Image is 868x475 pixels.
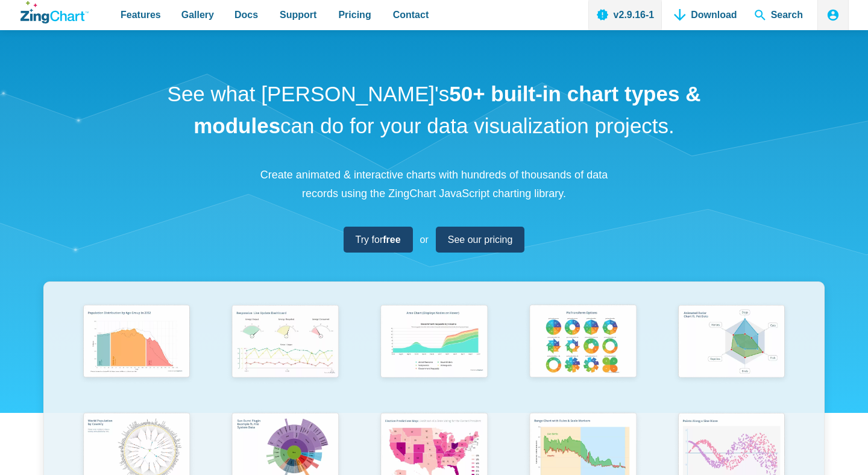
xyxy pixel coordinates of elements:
span: See our pricing [448,231,513,248]
img: Pie Transform Options [523,300,642,385]
span: Gallery [181,7,214,23]
img: Animated Radar Chart ft. Pet Data [672,300,791,385]
a: Area Chart (Displays Nodes on Hover) [360,300,509,408]
img: Population Distribution by Age Group in 2052 [77,300,196,385]
strong: 50+ built-in chart types & modules [193,82,700,137]
span: Docs [234,7,258,23]
a: Try forfree [344,227,413,253]
a: ZingChart Logo. Click to return to the homepage [20,1,89,24]
span: Features [121,7,161,23]
img: Area Chart (Displays Nodes on Hover) [374,300,493,385]
span: Try for [356,231,401,248]
span: Support [280,7,316,23]
a: Pie Transform Options [508,300,657,408]
a: Animated Radar Chart ft. Pet Data [657,300,806,408]
a: Population Distribution by Age Group in 2052 [62,300,211,408]
a: See our pricing [436,227,525,253]
img: Responsive Live Update Dashboard [225,300,344,385]
span: Pricing [338,7,371,23]
strong: free [383,234,400,245]
p: Create animated & interactive charts with hundreds of thousands of data records using the ZingCha... [253,166,615,203]
h1: See what [PERSON_NAME]'s can do for your data visualization projects. [163,78,705,142]
a: Responsive Live Update Dashboard [211,300,360,408]
span: or [420,231,429,248]
span: Contact [393,7,429,23]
